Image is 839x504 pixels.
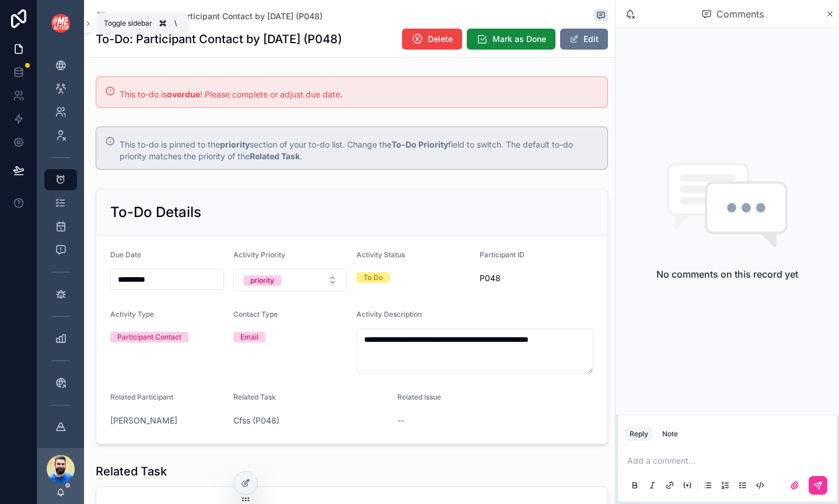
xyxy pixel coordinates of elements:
[51,14,70,33] img: App logo
[658,427,683,441] button: Note
[233,393,276,401] span: Related Task
[716,7,764,21] span: Comments
[233,310,278,318] span: Contact Type
[120,139,598,162] div: This to-do is pinned to the **priority** section of your to-do list. Change the **To-Do Priority*...
[104,19,152,28] span: Toggle sidebar
[250,151,300,161] strong: Related Task
[220,139,250,149] strong: priority
[96,463,167,480] h1: Related Task
[110,203,201,222] h2: To-Do Details
[233,269,347,291] button: Select Button
[240,332,258,342] div: Email
[120,89,598,100] div: This to-do is **overdue**! Please complete or adjust due date.
[656,267,798,281] h2: No comments on this record yet
[110,393,173,401] span: Related Participant
[397,393,441,401] span: Related Issue
[171,19,180,28] span: \
[120,139,573,161] span: This to-do is pinned to the section of your to-do list. Change the field to switch. The default t...
[233,250,285,259] span: Activity Priority
[356,310,422,318] span: Activity Description
[391,139,448,149] strong: To-Do Priority
[167,89,200,99] strong: overdue
[110,415,177,426] a: [PERSON_NAME]
[117,332,181,342] div: Participant Contact
[492,33,546,45] span: Mark as Done
[37,47,84,448] div: scrollable content
[402,29,462,50] button: Delete
[149,10,323,22] a: To-Do: Participant Contact by [DATE] (P048)
[480,250,525,259] span: Participant ID
[120,89,342,99] span: This to-do is ! Please complete or adjust due date.
[662,429,678,439] div: Note
[110,250,141,259] span: Due Date
[560,29,608,50] button: Edit
[428,33,453,45] span: Delete
[480,272,593,284] span: P048
[96,31,342,47] h1: To-Do: Participant Contact by [DATE] (P048)
[96,10,138,22] a: To-Dos
[625,427,653,441] button: Reply
[233,415,279,426] a: Cfss (P048)
[467,29,555,50] button: Mark as Done
[363,272,383,283] div: To Do
[110,310,154,318] span: Activity Type
[356,250,405,259] span: Activity Status
[250,275,274,286] div: priority
[110,10,138,22] span: To-Dos
[397,415,404,426] span: --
